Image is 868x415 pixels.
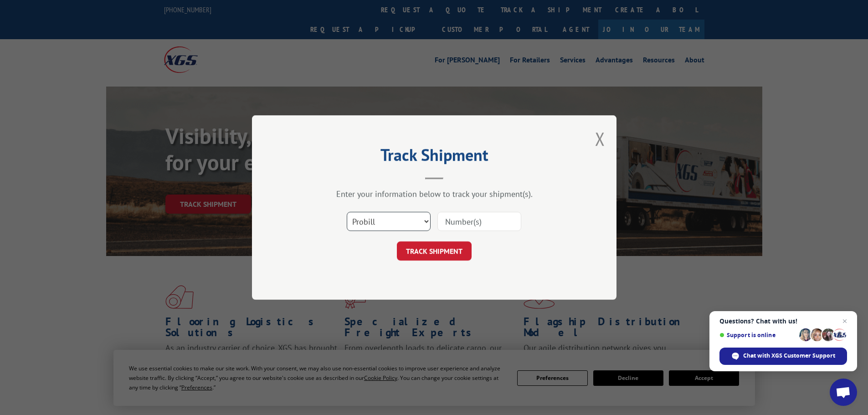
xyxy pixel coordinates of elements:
[830,379,857,406] div: Open chat
[839,316,850,327] span: Close chat
[719,318,847,325] span: Questions? Chat with us!
[298,189,571,199] div: Enter your information below to track your shipment(s).
[298,149,571,166] h2: Track Shipment
[743,352,835,360] span: Chat with XGS Customer Support
[719,332,796,338] span: Support is online
[719,348,847,365] div: Chat with XGS Customer Support
[437,212,521,231] input: Number(s)
[595,127,605,151] button: Close modal
[397,241,472,261] button: TRACK SHIPMENT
